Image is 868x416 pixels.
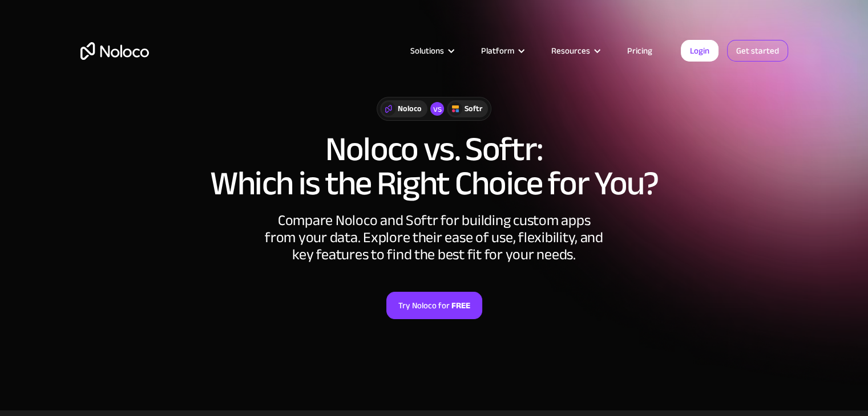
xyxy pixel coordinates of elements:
[481,43,514,58] div: Platform
[430,102,444,116] div: vs
[80,132,788,201] h1: Noloco vs. Softr: Which is the Right Choice for You?
[465,103,482,115] div: Softr
[451,298,470,313] strong: FREE
[551,43,590,58] div: Resources
[613,43,667,58] a: Pricing
[80,42,149,60] a: home
[681,40,718,62] a: Login
[467,43,537,58] div: Platform
[410,43,444,58] div: Solutions
[727,40,788,62] a: Get started
[396,43,467,58] div: Solutions
[263,212,605,263] div: Compare Noloco and Softr for building custom apps from your data. Explore their ease of use, flex...
[537,43,613,58] div: Resources
[386,292,482,319] a: Try Noloco forFREE
[398,103,422,115] div: Noloco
